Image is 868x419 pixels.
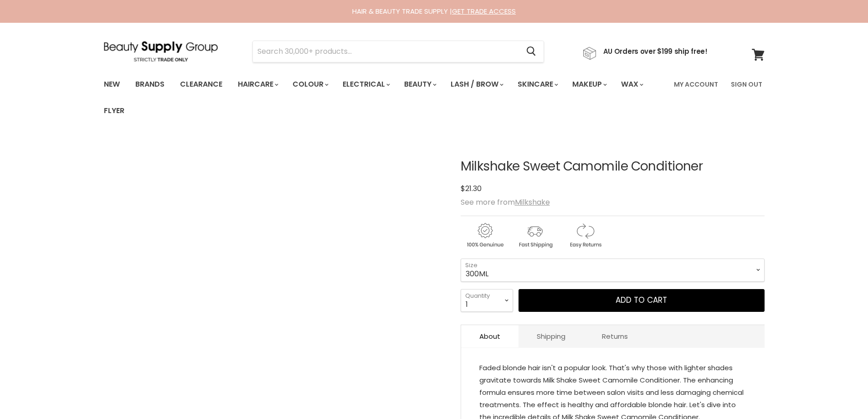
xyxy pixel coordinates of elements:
img: shipping.gif [511,222,559,249]
span: See more from [461,197,550,207]
div: HAIR & BEAUTY TRADE SUPPLY | [92,7,776,16]
h1: Milkshake Sweet Camomile Conditioner [461,160,765,174]
img: returns.gif [561,222,609,249]
a: Lash / Brow [444,75,509,94]
a: Electrical [336,75,395,94]
a: Beauty [397,75,442,94]
a: Clearance [173,75,229,94]
a: Skincare [511,75,564,94]
a: About [461,325,519,347]
img: genuine.gif [461,222,509,249]
a: Colour [286,75,334,94]
ul: Main menu [97,71,668,124]
span: Add to cart [616,295,667,305]
a: Sign Out [725,75,768,94]
a: Milkshake [515,197,550,207]
a: Haircare [231,75,284,94]
button: Add to cart [519,289,765,312]
select: Quantity [461,289,513,312]
a: Flyer [97,101,131,120]
span: $21.30 [461,183,482,194]
nav: Main [92,71,776,124]
a: Returns [584,325,646,347]
input: Search [253,41,519,62]
a: Brands [128,75,171,94]
a: New [97,75,127,94]
button: Search [519,41,544,62]
a: My Account [668,75,724,94]
a: GET TRADE ACCESS [452,6,516,16]
a: Shipping [519,325,584,347]
a: Makeup [565,75,612,94]
form: Product [252,41,544,62]
a: Wax [614,75,649,94]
